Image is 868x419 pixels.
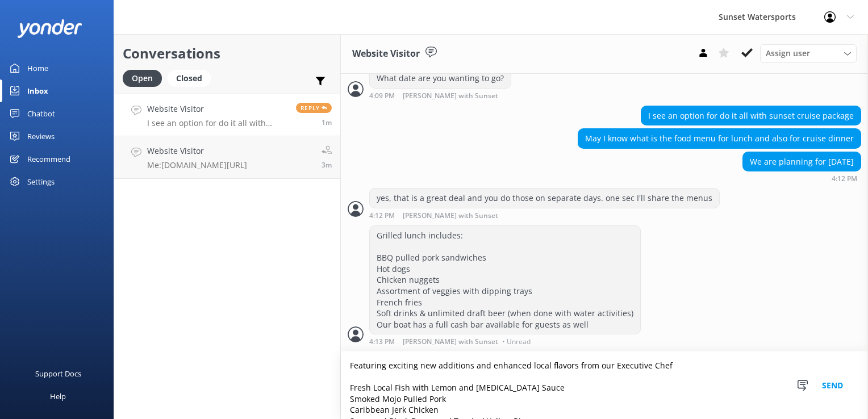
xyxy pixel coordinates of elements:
div: Home [27,57,48,79]
h2: Conversations [123,43,332,64]
div: Sep 10 2025 03:12pm (UTC -05:00) America/Cancun [742,174,861,182]
strong: 4:13 PM [369,338,395,345]
p: Me: [DOMAIN_NAME][URL] [147,160,247,170]
div: Inbox [27,79,48,102]
strong: 4:12 PM [832,175,857,182]
a: Website VisitorMe:[DOMAIN_NAME][URL]3m [114,136,340,179]
span: [PERSON_NAME] with Sunset [403,212,498,220]
div: Sep 10 2025 03:13pm (UTC -05:00) America/Cancun [369,337,641,345]
span: Sep 10 2025 03:12pm (UTC -05:00) America/Cancun [322,118,332,127]
div: Closed [168,70,211,87]
span: Sep 10 2025 03:10pm (UTC -05:00) America/Cancun [322,160,332,170]
img: yonder-white-logo.png [17,19,82,38]
a: Closed [168,72,216,84]
a: Open [123,72,168,84]
div: Settings [27,170,55,193]
div: yes, that is a great deal and you do those on separate days. one sec I'll share the menus [370,188,719,208]
div: We are planning for [DATE] [743,152,861,171]
div: Grilled lunch includes: BBQ pulled pork sandwiches Hot dogs Chicken nuggets Assortment of veggies... [370,226,640,334]
strong: 4:12 PM [369,212,395,220]
div: Assign User [760,44,857,62]
span: • Unread [502,338,531,345]
div: What date are you wanting to go? [370,69,511,88]
button: Send [811,351,854,419]
span: [PERSON_NAME] with Sunset [403,93,498,100]
h4: Website Visitor [147,145,247,157]
p: I see an option for do it all with sunset cruise package [147,118,287,128]
div: Chatbot [27,102,55,125]
h3: Website Visitor [352,47,420,61]
textarea: Featuring exciting new additions and enhanced local flavors from our Executive Chef Fresh Local F... [341,351,868,419]
div: Open [123,70,162,87]
div: Sep 10 2025 03:12pm (UTC -05:00) America/Cancun [369,211,720,220]
span: [PERSON_NAME] with Sunset [403,338,498,345]
span: Assign user [766,47,810,60]
div: Help [50,385,66,408]
div: Reviews [27,125,55,148]
div: I see an option for do it all with sunset cruise package [641,106,861,125]
h4: Website Visitor [147,103,287,115]
div: May I know what is the food menu for lunch and also for cruise dinner [578,129,861,148]
div: Sep 10 2025 03:09pm (UTC -05:00) America/Cancun [369,91,535,100]
span: Reply [296,103,332,113]
a: Website VisitorI see an option for do it all with sunset cruise packageReply1m [114,94,340,136]
div: Support Docs [35,362,81,385]
div: Recommend [27,148,70,170]
strong: 4:09 PM [369,93,395,100]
